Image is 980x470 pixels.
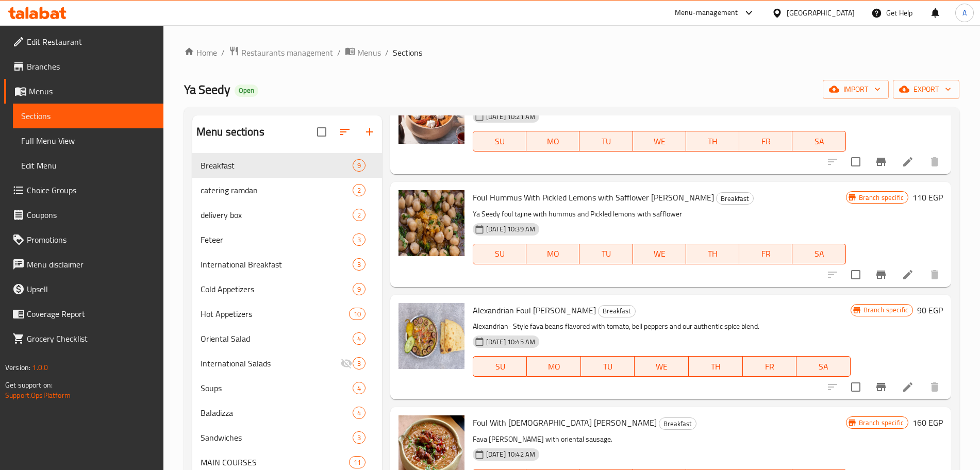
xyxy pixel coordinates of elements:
span: delivery box [201,209,353,221]
span: 3 [353,235,365,245]
span: [DATE] 10:39 AM [482,224,539,234]
span: 4 [353,383,365,393]
button: TU [579,131,633,152]
a: Promotions [4,227,163,252]
span: [DATE] 10:21 AM [482,112,539,122]
span: 9 [353,161,365,171]
a: Choice Groups [4,178,163,203]
div: Breakfast9 [192,153,382,178]
button: Add section [357,120,382,144]
div: Sandwiches3 [192,425,382,450]
button: delete [922,262,947,287]
button: SA [796,356,851,377]
button: SU [473,131,526,152]
div: Baladizza4 [192,400,382,425]
a: Restaurants management [229,46,333,59]
span: TU [585,359,631,374]
li: / [337,46,341,59]
span: Restaurants management [241,46,333,59]
span: 10 [350,309,365,319]
div: Breakfast [659,417,696,430]
button: FR [739,131,792,152]
div: items [353,382,366,394]
span: 4 [353,408,365,418]
span: Menu disclaimer [27,258,155,271]
span: Breakfast [599,305,635,317]
div: Hot Appetizers10 [192,301,382,326]
span: SA [796,134,841,149]
button: MO [526,131,579,152]
button: TU [581,356,635,377]
button: Branch-specific-item [869,262,893,287]
span: A [962,7,967,19]
span: Coverage Report [27,308,155,320]
span: SA [801,359,846,374]
li: / [385,46,389,59]
span: FR [743,246,788,261]
button: WE [633,131,686,152]
p: Fava [PERSON_NAME] with oriental sausage. [473,433,846,446]
div: items [353,258,366,271]
div: Breakfast [598,305,636,317]
span: 11 [350,458,365,467]
div: MAIN COURSES [201,456,349,468]
a: Upsell [4,277,163,301]
a: Branches [4,54,163,79]
span: MO [530,134,575,149]
a: Sections [13,104,163,128]
span: Foul Hummus With Pickled Lemons with Safflower [PERSON_NAME] [473,190,714,205]
span: [DATE] 10:42 AM [482,449,539,459]
span: Edit Menu [21,159,155,172]
a: Home [184,46,217,59]
a: Menus [4,79,163,104]
a: Coupons [4,203,163,227]
img: Alexandrian Foul Tajeen [398,303,464,369]
span: Open [235,86,258,95]
span: Breakfast [659,418,696,430]
span: Baladizza [201,407,353,419]
span: WE [639,359,685,374]
div: Soups4 [192,376,382,400]
button: TH [686,244,739,264]
a: Coverage Report [4,301,163,326]
div: items [353,209,366,221]
button: FR [743,356,797,377]
span: International Salads [201,357,340,370]
span: WE [637,246,682,261]
div: catering ramdan2 [192,178,382,203]
button: TH [686,131,739,152]
span: Branch specific [855,418,908,428]
div: International Breakfast [201,258,353,271]
h6: 90 EGP [917,303,943,317]
span: Menus [357,46,381,59]
span: Branches [27,60,155,73]
button: Branch-specific-item [869,149,893,174]
span: Sort sections [333,120,357,144]
div: Feteer [201,233,353,246]
span: SU [477,246,522,261]
span: Promotions [27,233,155,246]
a: Support.OpsPlatform [5,389,71,402]
span: MO [531,359,577,374]
button: SU [473,356,527,377]
span: Full Menu View [21,135,155,147]
li: / [221,46,225,59]
span: 3 [353,433,365,443]
div: items [353,184,366,196]
div: International Breakfast3 [192,252,382,277]
div: items [353,283,366,295]
span: export [901,83,951,96]
span: Hot Appetizers [201,308,349,320]
a: Grocery Checklist [4,326,163,351]
a: Full Menu View [13,128,163,153]
span: MO [530,246,575,261]
div: delivery box2 [192,203,382,227]
span: Soups [201,382,353,394]
span: 2 [353,210,365,220]
img: Foul Hummus With Pickled Lemons with Safflower Tajeen [398,190,464,256]
div: Oriental Salad4 [192,326,382,351]
div: Feteer3 [192,227,382,252]
span: Ya Seedy [184,78,230,101]
button: import [823,80,889,99]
